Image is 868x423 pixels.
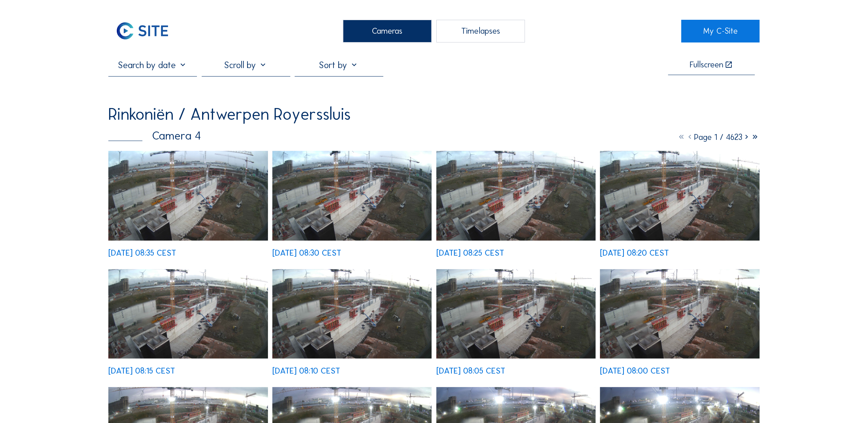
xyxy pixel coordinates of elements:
img: image_53762099 [600,269,759,359]
img: image_53762925 [272,151,432,241]
div: [DATE] 08:10 CEST [272,367,340,375]
div: [DATE] 08:25 CEST [436,249,504,257]
img: image_53763085 [108,151,268,241]
a: My C-Site [681,20,759,42]
input: Search by date 󰅀 [108,59,197,71]
div: [DATE] 08:35 CEST [108,249,176,257]
img: image_53762762 [436,151,596,241]
div: Rinkoniën / Antwerpen Royerssluis [108,106,351,122]
div: Camera 4 [108,130,201,142]
a: C-SITE Logo [108,20,186,42]
img: image_53762264 [436,269,596,359]
img: image_53762349 [272,269,432,359]
img: image_53762516 [108,269,268,359]
div: [DATE] 08:15 CEST [108,367,175,375]
div: [DATE] 08:00 CEST [600,367,670,375]
div: Fullscreen [690,61,724,70]
div: [DATE] 08:05 CEST [436,367,505,375]
div: [DATE] 08:30 CEST [272,249,341,257]
div: Timelapses [436,20,525,42]
div: [DATE] 08:20 CEST [600,249,669,257]
div: Cameras [343,20,432,42]
img: C-SITE Logo [108,20,176,42]
img: image_53762676 [600,151,759,241]
span: Page 1 / 4623 [694,132,743,142]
